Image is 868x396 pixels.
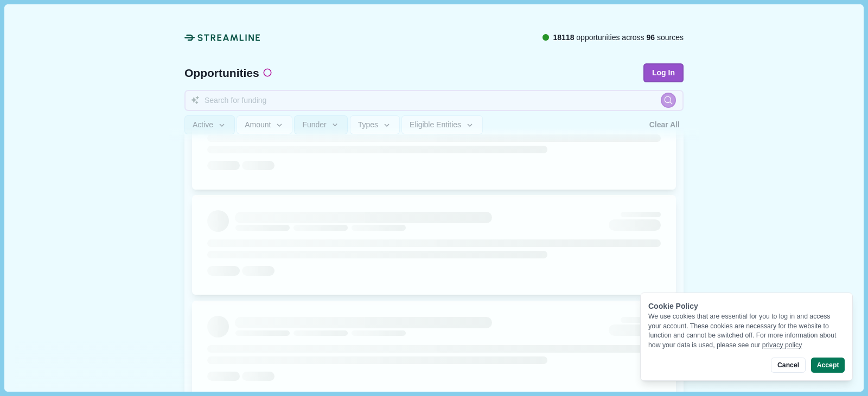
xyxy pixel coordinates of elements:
[350,116,400,135] button: Types
[553,33,574,42] span: 18118
[646,116,684,135] button: Clear All
[184,90,684,111] input: Search for funding
[762,341,802,349] a: privacy policy
[184,116,235,135] button: Active
[294,116,348,135] button: Funder
[302,121,326,130] span: Funder
[410,121,461,130] span: Eligible Entities
[647,33,655,42] span: 96
[648,312,845,350] div: We use cookies that are essential for you to log in and access your account. These cookies are ne...
[648,302,698,310] span: Cookie Policy
[237,116,292,135] button: Amount
[358,121,378,130] span: Types
[245,121,271,130] span: Amount
[771,358,805,373] button: Cancel
[184,67,259,79] span: Opportunities
[193,121,213,130] span: Active
[553,32,684,43] span: opportunities across sources
[401,116,482,135] button: Eligible Entities
[643,63,684,82] button: Log In
[811,358,845,373] button: Accept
